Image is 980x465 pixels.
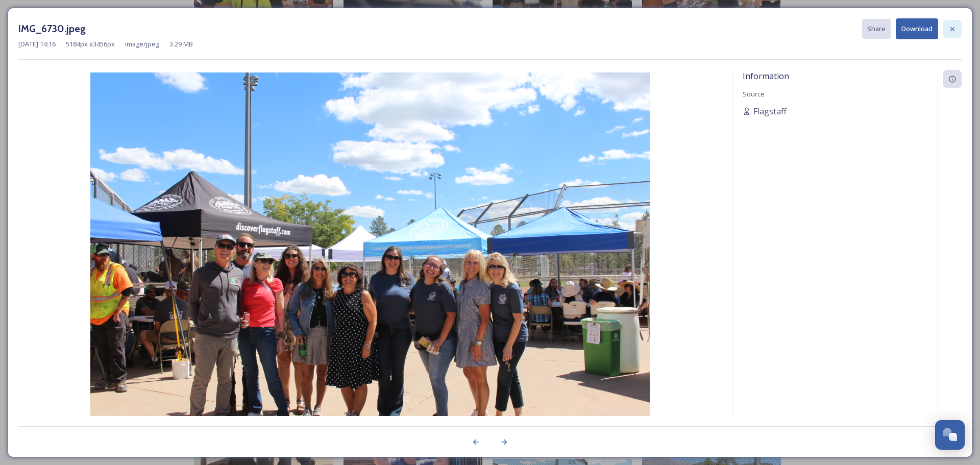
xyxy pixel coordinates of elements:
span: Source [743,89,765,99]
span: Information [743,70,789,82]
span: 3.29 MB [169,39,193,49]
img: IMG_6730.jpeg [18,72,722,446]
button: Download [896,18,938,39]
span: 5184 px x 3456 px [66,39,115,49]
span: image/jpeg [125,39,159,49]
button: Open Chat [935,420,965,450]
h3: IMG_6730.jpeg [18,21,86,36]
span: Flagstaff [753,105,787,117]
span: [DATE] 14:16 [18,39,56,49]
button: Share [862,19,891,39]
